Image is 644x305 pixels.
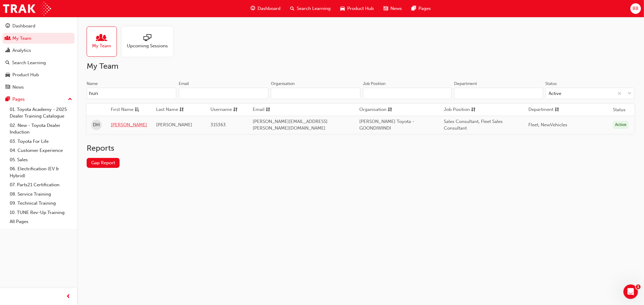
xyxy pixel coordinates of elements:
[111,106,144,114] button: First Nameasc-icon
[251,5,255,12] span: guage-icon
[12,71,39,78] div: Product Hub
[111,121,147,128] a: [PERSON_NAME]
[7,137,75,146] a: 03. Toyota For Life
[135,106,139,114] span: asc-icon
[92,42,111,49] span: My Team
[253,119,328,131] span: [PERSON_NAME][EMAIL_ADDRESS][PERSON_NAME][DOMAIN_NAME]
[156,106,178,114] span: Last Name
[5,97,10,102] span: pages-icon
[7,155,75,165] a: 05. Sales
[12,59,46,66] div: Search Learning
[5,72,10,78] span: car-icon
[5,85,10,90] span: news-icon
[2,57,75,68] a: Search Learning
[2,94,75,105] button: Pages
[253,106,286,114] button: Emailsorting-icon
[87,81,98,87] div: Name
[5,48,10,53] span: chart-icon
[127,42,168,49] span: Upcoming Sessions
[179,106,184,114] span: sorting-icon
[363,88,452,99] input: Job Position
[412,5,416,12] span: pages-icon
[12,84,24,91] div: News
[613,121,629,129] div: Active
[7,164,75,180] a: 06. Electrification (EV & Hybrid)
[407,2,436,15] a: pages-iconPages
[179,88,268,99] input: Email
[258,5,280,12] span: Dashboard
[633,5,639,12] span: BB
[12,23,35,30] div: Dashboard
[111,106,133,114] span: First Name
[2,19,75,94] button: DashboardMy TeamAnalyticsSearch LearningProduct HubNews
[143,34,151,42] span: sessionType_ONLINE_URL-icon
[335,2,379,15] a: car-iconProduct Hub
[418,5,431,12] span: Pages
[210,106,232,114] span: Username
[266,106,270,114] span: sorting-icon
[2,20,75,32] a: Dashboard
[454,88,543,99] input: Department
[7,190,75,199] a: 08. Service Training
[454,81,477,87] div: Department
[5,24,10,29] span: guage-icon
[3,2,51,15] img: Trak
[93,121,100,128] span: DH
[7,217,75,226] a: All Pages
[7,199,75,208] a: 09. Technical Training
[122,27,178,57] a: Upcoming Sessions
[7,121,75,137] a: 02. New - Toyota Dealer Induction
[271,81,295,87] div: Organisation
[359,106,386,114] span: Organisation
[549,90,562,97] div: Active
[627,90,632,98] span: down-icon
[528,106,562,114] button: Departmentsorting-icon
[87,158,120,168] a: Gap Report
[68,96,72,103] span: up-icon
[297,5,331,12] span: Search Learning
[253,106,264,114] span: Email
[5,60,10,66] span: search-icon
[7,105,75,121] a: 01. Toyota Academy - 2025 Dealer Training Catalogue
[359,106,392,114] button: Organisationsorting-icon
[383,5,388,12] span: news-icon
[613,106,626,113] th: Status
[444,106,470,114] span: Job Position
[390,5,402,12] span: News
[290,5,294,12] span: search-icon
[388,106,392,114] span: sorting-icon
[98,34,106,42] span: people-icon
[285,2,335,15] a: search-iconSearch Learning
[2,82,75,93] a: News
[555,106,559,114] span: sorting-icon
[233,106,238,114] span: sorting-icon
[340,5,345,12] span: car-icon
[179,81,189,87] div: Email
[12,96,25,103] div: Pages
[210,106,244,114] button: Usernamesorting-icon
[528,106,553,114] span: Department
[2,33,75,44] a: My Team
[156,106,189,114] button: Last Namesorting-icon
[5,36,10,41] span: people-icon
[87,143,634,153] h2: Reports
[156,122,192,127] span: [PERSON_NAME]
[210,122,226,127] span: 315363
[2,69,75,80] a: Product Hub
[471,106,476,114] span: sorting-icon
[87,61,634,71] h2: My Team
[2,45,75,56] a: Analytics
[623,285,638,299] iframe: Intercom live chat
[87,27,122,57] a: My Team
[546,81,557,87] div: Status
[7,146,75,155] a: 04. Customer Experience
[246,2,285,15] a: guage-iconDashboard
[444,106,477,114] button: Job Positionsorting-icon
[636,285,641,289] span: 1
[630,3,641,14] button: BB
[7,208,75,217] a: 10. TUNE Rev-Up Training
[363,81,386,87] div: Job Position
[444,119,503,131] span: Sales Consultant, Fleet Sales Consultant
